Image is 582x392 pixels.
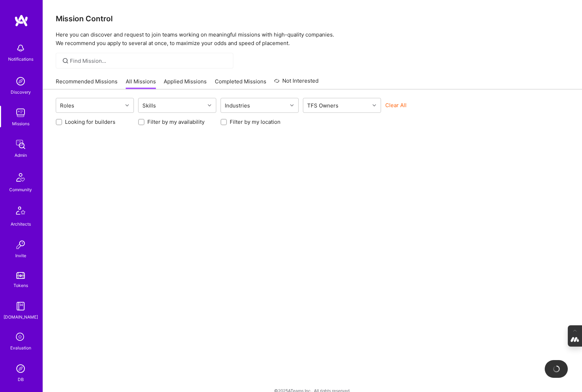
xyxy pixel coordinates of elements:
img: tokens [16,272,25,279]
a: Recommended Missions [56,78,118,89]
i: icon SearchGrey [61,57,70,65]
div: Discovery [11,88,31,96]
div: Roles [58,100,76,111]
div: Admin [15,151,27,159]
input: Find Mission... [70,57,228,65]
i: icon SelectionTeam [14,331,27,344]
button: Clear All [385,101,407,109]
img: logo [14,14,28,27]
img: Architects [12,203,29,220]
a: All Missions [126,78,156,89]
img: Invite [13,238,28,252]
div: Skills [141,100,158,111]
label: Looking for builders [65,118,115,126]
div: Invite [15,252,26,259]
div: DB [18,376,24,383]
h3: Mission Control [56,14,569,23]
div: Tokens [13,282,28,289]
label: Filter by my availability [147,118,205,126]
img: Community [12,169,29,186]
label: Filter by my location [230,118,281,126]
img: guide book [13,299,28,313]
div: Notifications [8,55,33,63]
i: icon Chevron [208,104,211,107]
div: Architects [11,220,31,228]
div: Evaluation [10,344,31,352]
i: icon Chevron [372,104,376,107]
img: Admin Search [13,361,28,376]
img: bell [13,41,28,55]
img: admin teamwork [13,137,28,151]
div: TFS Owners [305,100,340,111]
div: [DOMAIN_NAME] [4,313,38,321]
img: loading [553,365,560,373]
div: Missions [12,120,29,127]
i: icon Chevron [125,104,129,107]
img: teamwork [13,106,28,120]
p: Here you can discover and request to join teams working on meaningful missions with high-quality ... [56,31,569,48]
div: Industries [223,100,252,111]
a: Completed Missions [215,78,266,89]
a: Not Interested [274,77,319,89]
div: Community [9,186,32,193]
a: Applied Missions [164,78,207,89]
img: discovery [13,74,28,88]
i: icon Chevron [290,104,294,107]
